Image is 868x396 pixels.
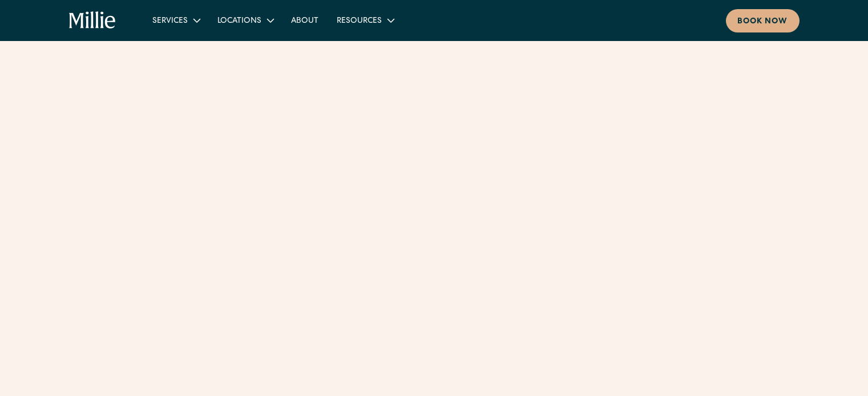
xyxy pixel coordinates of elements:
[726,9,800,32] a: Book now
[69,11,116,30] a: home
[737,16,788,28] div: Book now
[337,15,382,27] div: Resources
[152,15,188,27] div: Services
[282,11,328,30] a: About
[217,15,261,27] div: Locations
[208,11,282,30] div: Locations
[143,11,208,30] div: Services
[328,11,402,30] div: Resources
